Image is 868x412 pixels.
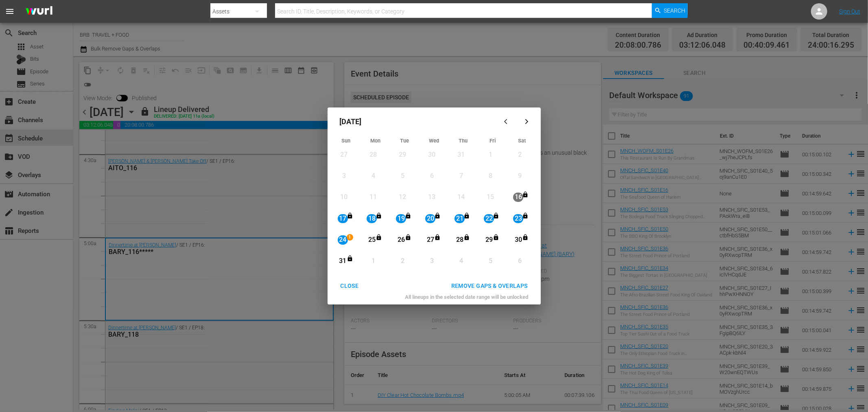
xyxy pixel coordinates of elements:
[445,281,534,291] div: REMOVE GAPS & OVERLAPS
[484,235,494,245] div: 29
[331,278,369,294] button: CLOSE
[459,138,468,144] span: Thu
[368,193,378,202] div: 11
[332,135,537,274] div: Month View
[485,171,496,181] div: 8
[455,235,465,245] div: 28
[427,171,437,181] div: 6
[513,193,523,202] div: 16
[513,235,523,245] div: 30
[427,256,437,266] div: 3
[485,150,496,160] div: 1
[398,256,408,266] div: 2
[513,214,523,224] div: 23
[396,214,406,224] div: 19
[456,171,466,181] div: 7
[664,3,686,18] span: Search
[425,214,435,224] div: 20
[429,138,439,144] span: Wed
[339,193,349,202] div: 10
[368,171,378,181] div: 4
[839,8,860,15] a: Sign Out
[456,256,466,266] div: 4
[456,150,466,160] div: 31
[515,256,525,266] div: 6
[485,256,496,266] div: 5
[339,171,349,181] div: 3
[484,214,494,224] div: 22
[456,193,466,202] div: 14
[347,234,353,241] span: 1
[367,235,377,245] div: 25
[334,281,365,291] div: CLOSE
[518,138,526,144] span: Sat
[342,138,351,144] span: Sun
[338,256,348,266] div: 31
[368,150,378,160] div: 28
[5,7,15,16] span: menu
[332,112,498,131] div: [DATE]
[485,193,496,202] div: 15
[396,235,406,245] div: 26
[490,138,496,144] span: Fri
[370,138,380,144] span: Mon
[338,235,348,245] div: 24
[400,138,409,144] span: Tue
[20,2,59,21] img: ans4CAIJ8jUAAAAAAAAAAAAAAAAAAAAAAAAgQb4GAAAAAAAAAAAAAAAAAAAAAAAAJMjXAAAAAAAAAAAAAAAAAAAAAAAAgAT5G...
[425,235,435,245] div: 27
[331,294,538,305] div: All lineups in the selected date range will be unlocked
[398,171,408,181] div: 5
[515,150,525,160] div: 2
[398,150,408,160] div: 29
[427,193,437,202] div: 13
[442,278,538,294] button: REMOVE GAPS & OVERLAPS
[398,193,408,202] div: 12
[515,171,525,181] div: 9
[455,214,465,224] div: 21
[338,214,348,224] div: 17
[367,214,377,224] div: 18
[339,150,349,160] div: 27
[427,150,437,160] div: 30
[368,256,378,266] div: 1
